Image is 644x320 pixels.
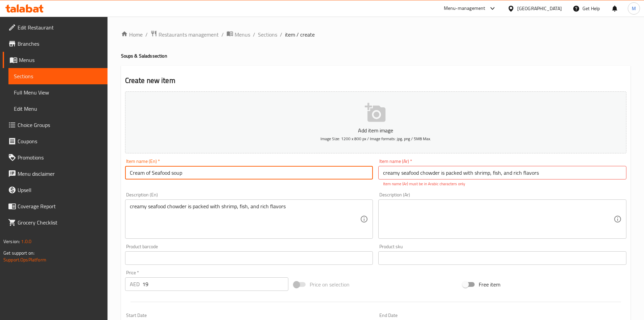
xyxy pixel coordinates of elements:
[3,19,108,36] a: Edit Restaurant
[479,280,500,289] span: Free item
[3,237,20,246] span: Version:
[125,251,373,265] input: Please enter product barcode
[3,117,108,133] a: Choice Groups
[18,137,102,145] span: Coupons
[8,84,108,101] a: Full Menu View
[8,101,108,117] a: Edit Menu
[3,198,108,214] a: Coverage Report
[121,52,630,59] h4: Soups & Salads section
[285,30,315,39] span: item / create
[3,149,108,166] a: Promotions
[125,76,626,86] h2: Create new item
[121,30,143,39] a: Home
[378,166,626,179] input: Enter name Ar
[14,88,102,97] span: Full Menu View
[150,30,219,39] a: Restaurants management
[18,218,102,227] span: Grocery Checklist
[517,5,562,12] div: [GEOGRAPHIC_DATA]
[221,30,224,39] li: /
[3,166,108,182] a: Menu disclaimer
[130,203,360,235] textarea: creamy seafood chowder is packed with shrimp, fish, and rich flavors
[3,133,108,149] a: Coupons
[136,126,616,134] p: Add item image
[18,121,102,129] span: Choice Groups
[3,255,46,264] a: Support.OpsPlatform
[3,249,34,257] span: Get support on:
[159,30,219,39] span: Restaurants management
[125,166,373,179] input: Enter name En
[18,202,102,210] span: Coverage Report
[8,68,108,84] a: Sections
[444,4,485,13] div: Menu-management
[258,30,277,39] a: Sections
[3,214,108,231] a: Grocery Checklist
[3,182,108,198] a: Upsell
[18,40,102,48] span: Branches
[383,181,622,187] p: Item name (Ar) must be in Arabic characters only
[19,56,102,64] span: Menus
[18,23,102,31] span: Edit Restaurant
[14,105,102,113] span: Edit Menu
[130,280,140,288] p: AED
[145,30,148,39] li: /
[14,72,102,80] span: Sections
[142,277,289,291] input: Please enter price
[125,91,626,153] button: Add item imageImage Size: 1200 x 800 px / Image formats: jpg, png / 5MB Max.
[18,186,102,194] span: Upsell
[632,5,636,12] span: M
[235,30,250,39] span: Menus
[21,237,31,246] span: 1.0.0
[3,52,108,68] a: Menus
[18,170,102,178] span: Menu disclaimer
[226,30,250,39] a: Menus
[253,30,255,39] li: /
[121,30,630,39] nav: breadcrumb
[3,36,108,52] a: Branches
[18,153,102,162] span: Promotions
[378,251,626,265] input: Please enter product sku
[310,280,350,289] span: Price on selection
[280,30,282,39] li: /
[320,135,431,143] span: Image Size: 1200 x 800 px / Image formats: jpg, png / 5MB Max.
